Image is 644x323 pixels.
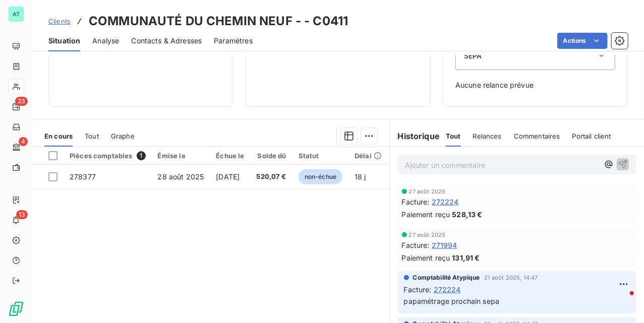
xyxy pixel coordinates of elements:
iframe: Intercom live chat [610,289,634,313]
span: Aucune relance prévue [455,80,615,90]
span: 27 août 2025 [409,188,446,195]
a: Clients [48,16,71,26]
h6: Historique [390,130,440,142]
img: Logo LeanPay [8,301,24,317]
span: Comptabilité Atypique [413,273,480,282]
span: En cours [44,132,73,140]
span: Relances [473,132,502,140]
div: AT [8,6,24,22]
span: 28 août 2025 [158,172,204,181]
div: Émise le [158,152,204,160]
span: Analyse [92,36,119,46]
span: Tout [85,132,99,140]
span: Paiement reçu [402,209,450,220]
span: non-échue [299,169,342,184]
span: Commentaires [514,132,560,140]
span: Facture : [402,240,430,250]
h3: COMMUNAUTÉ DU CHEMIN NEUF - - C0411 [89,12,348,30]
span: Facture : [404,284,432,295]
span: 528,13 € [452,209,483,220]
span: 520,07 € [257,172,286,182]
span: 13 [16,210,28,219]
span: Graphe [111,132,135,140]
span: Portail client [572,132,611,140]
div: Échue le [216,152,244,160]
span: 23 [15,97,28,106]
span: papamétrage prochain sepa [404,297,500,305]
span: Situation [48,36,80,46]
span: 27 août 2025 [409,232,446,238]
span: Facture : [402,197,430,207]
span: 278377 [70,172,96,181]
span: 18 j [355,172,366,181]
span: 272224 [432,197,459,207]
span: [DATE] [216,172,240,181]
button: Actions [557,33,608,49]
div: Pièces comptables [70,151,146,160]
span: 131,91 € [452,252,480,263]
span: 21 août 2025, 14:47 [484,275,538,281]
div: Solde dû [257,152,286,160]
span: 4 [19,137,28,146]
span: Tout [446,132,461,140]
span: Paiement reçu [402,252,450,263]
span: 272224 [434,284,461,295]
span: 1 [137,151,146,160]
div: Statut [299,152,342,160]
span: 271994 [432,240,457,250]
span: Contacts & Adresses [131,36,202,46]
div: Délai [355,152,382,160]
span: SEPA [464,51,482,61]
span: Paramètres [214,36,253,46]
span: Clients [48,17,71,25]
